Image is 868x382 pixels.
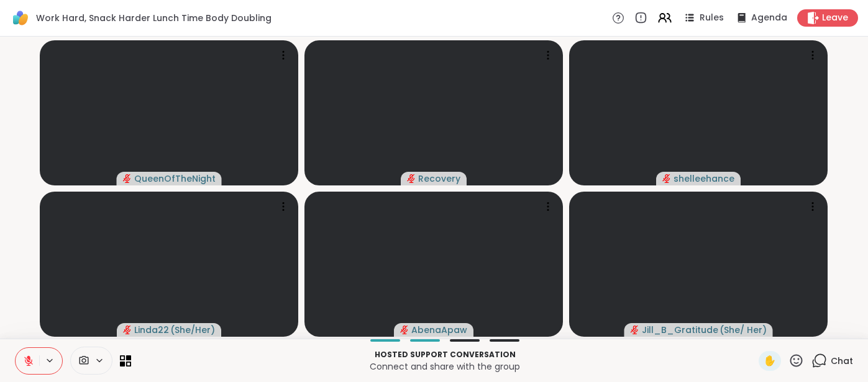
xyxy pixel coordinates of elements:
span: AbenaApaw [411,324,467,336]
span: ( She/Her ) [170,324,215,336]
span: audio-muted [631,326,639,334]
span: Linda22 [134,324,169,336]
p: Hosted support conversation [139,349,751,360]
span: Leave [822,12,848,24]
span: ✋ [764,353,776,368]
span: Jill_B_Gratitude [642,324,718,336]
span: audio-muted [662,174,671,183]
span: Work Hard, Snack Harder Lunch Time Body Doubling [36,12,272,24]
img: ShareWell Logomark [10,7,31,29]
span: audio-muted [123,326,132,334]
span: audio-muted [407,174,416,183]
span: shelleehance [674,172,734,185]
span: audio-muted [400,326,409,334]
span: Recovery [418,172,460,185]
span: Agenda [751,12,787,24]
span: ( She/ Her ) [720,324,767,336]
span: Chat [831,355,853,367]
span: audio-muted [123,174,132,183]
p: Connect and share with the group [139,360,751,373]
span: Rules [700,12,724,24]
span: QueenOfTheNight [134,172,216,185]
